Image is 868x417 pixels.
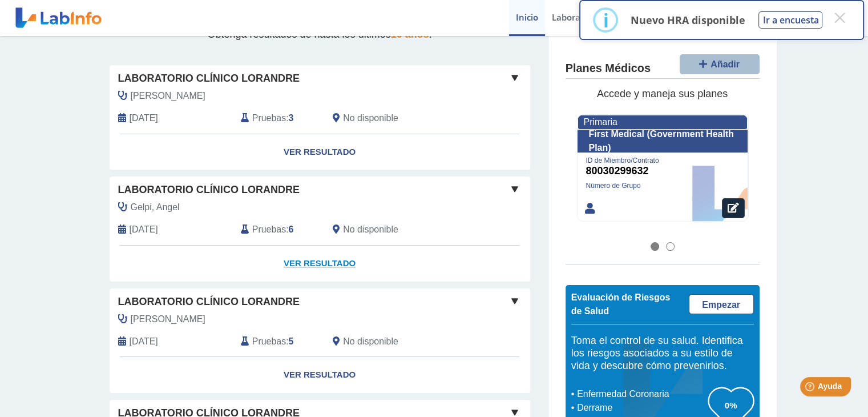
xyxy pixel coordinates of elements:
[708,398,754,412] h3: 0%
[343,335,398,348] span: No disponible
[574,401,708,415] li: Derrame
[118,71,300,86] span: Laboratorio Clínico Lorandre
[689,294,754,314] a: Empezar
[289,336,294,346] b: 5
[566,62,651,76] h4: Planes Médicos
[110,246,530,282] a: Ver Resultado
[702,300,740,310] span: Empezar
[118,182,300,198] span: Laboratorio Clínico Lorandre
[131,89,205,103] span: Lopez Llavona, Victor
[574,387,708,401] li: Enfermedad Coronaria
[131,201,180,214] span: Gelpi, Angel
[766,372,855,404] iframe: Help widget launcher
[630,13,745,27] p: Nuevo HRA disponible
[289,113,294,123] b: 3
[252,223,286,236] span: Pruebas
[571,292,671,316] span: Evaluación de Riesgos de Salud
[131,312,205,326] span: Lopez Llavona, Victor
[584,117,617,127] span: Primaria
[603,10,608,30] div: i
[710,59,740,69] span: Añadir
[232,335,324,348] div: :
[130,111,158,125] span: 2024-12-17
[110,357,530,393] a: Ver Resultado
[680,54,760,74] button: Añadir
[130,335,158,348] span: 2024-10-07
[343,223,398,236] span: No disponible
[232,223,324,236] div: :
[571,335,754,372] h5: Toma el control de su salud. Identifica los riesgos asociados a su estilo de vida y descubre cómo...
[758,11,822,29] button: Ir a encuesta
[110,134,530,170] a: Ver Resultado
[232,111,324,125] div: :
[343,111,398,125] span: No disponible
[597,89,728,100] span: Accede y maneja sus planes
[118,294,300,310] span: Laboratorio Clínico Lorandre
[130,223,158,236] span: 2024-10-16
[252,111,286,125] span: Pruebas
[252,335,286,348] span: Pruebas
[289,224,294,234] b: 6
[829,7,850,28] button: Close this dialog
